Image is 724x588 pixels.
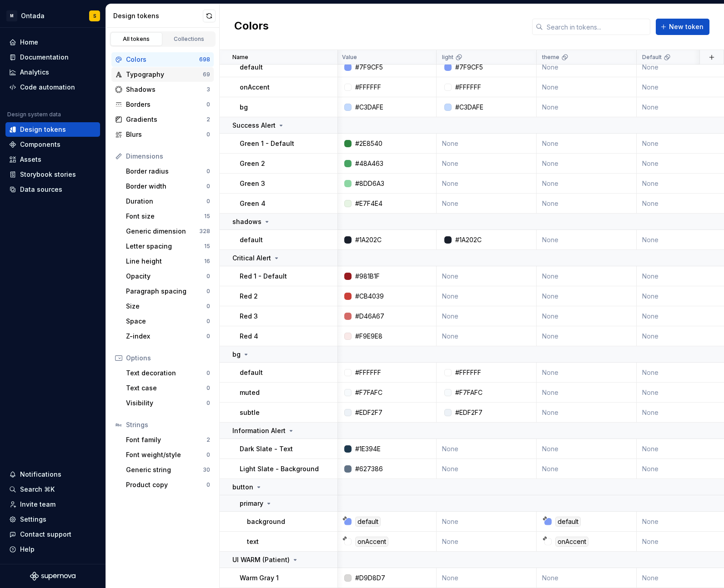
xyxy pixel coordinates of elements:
[126,197,206,206] div: Duration
[240,368,263,377] p: default
[247,517,285,526] p: background
[240,292,258,301] p: Red 2
[5,182,100,197] a: Data sources
[455,103,483,112] div: #C3DAFE
[5,527,100,542] button: Contact support
[126,227,199,236] div: Generic dimension
[126,242,204,251] div: Letter spacing
[240,272,287,281] p: Red 1 - Default
[355,388,382,397] div: #F7FAFC
[122,284,214,299] a: Paragraph spacing0
[455,235,482,244] div: #1A202C
[2,6,104,25] button: MOntadaS
[240,332,258,341] p: Red 4
[240,103,248,112] p: bg
[20,83,75,92] div: Code automation
[111,52,214,67] a: Colors698
[537,383,637,403] td: None
[122,254,214,269] a: Line height16
[537,174,637,194] td: None
[355,573,385,583] div: #D9D8D7
[542,54,559,61] p: theme
[204,213,210,220] div: 15
[206,273,210,280] div: 0
[111,97,214,112] a: Borders0
[122,329,214,344] a: Z-index0
[5,467,100,482] button: Notifications
[537,230,637,250] td: None
[206,116,210,123] div: 2
[240,573,279,583] p: Warm Gray 1
[437,194,537,214] td: None
[206,436,210,443] div: 2
[7,111,61,118] div: Design system data
[537,363,637,383] td: None
[204,243,210,250] div: 15
[126,420,210,429] div: Strings
[455,388,483,397] div: #F7FAFC
[543,19,650,35] input: Search in tokens...
[20,38,38,47] div: Home
[206,168,210,175] div: 0
[206,131,210,138] div: 0
[166,35,212,43] div: Collections
[355,312,384,321] div: #D46A67
[111,82,214,97] a: Shadows3
[537,97,637,117] td: None
[199,56,210,63] div: 698
[126,55,199,64] div: Colors
[5,497,100,512] a: Invite team
[5,482,100,497] button: Search ⌘K
[126,70,203,79] div: Typography
[20,185,62,194] div: Data sources
[206,451,210,458] div: 0
[204,258,210,265] div: 16
[240,179,265,188] p: Green 3
[5,542,100,557] button: Help
[122,239,214,254] a: Letter spacing15
[122,269,214,284] a: Opacity0
[206,303,210,310] div: 0
[355,103,383,112] div: #C3DAFE
[122,314,214,329] a: Space0
[437,326,537,346] td: None
[126,85,206,94] div: Shadows
[355,235,382,244] div: #1A202C
[199,228,210,235] div: 328
[437,154,537,174] td: None
[122,209,214,224] a: Font size15
[355,368,381,377] div: #FFFFFF
[126,302,206,311] div: Size
[126,152,210,161] div: Dimensions
[232,555,290,564] p: UI WARM (Patient)
[21,11,45,20] div: Ontada
[20,545,35,554] div: Help
[355,408,382,417] div: #EDF2F7
[5,122,100,137] a: Design tokens
[6,10,17,21] div: M
[113,11,203,20] div: Design tokens
[20,500,55,509] div: Invite team
[126,369,206,378] div: Text decoration
[437,439,537,459] td: None
[122,381,214,395] a: Text case0
[20,53,69,62] div: Documentation
[126,167,206,176] div: Border radius
[355,83,381,92] div: #FFFFFF
[30,572,75,581] svg: Supernova Logo
[355,464,383,473] div: #627386
[240,159,265,168] p: Green 2
[5,512,100,527] a: Settings
[122,194,214,209] a: Duration0
[20,170,76,179] div: Storybook stories
[5,35,100,50] a: Home
[122,164,214,179] a: Border radius0
[537,403,637,423] td: None
[555,517,581,527] div: default
[20,530,71,539] div: Contact support
[206,288,210,295] div: 0
[437,532,537,552] td: None
[122,299,214,314] a: Size0
[126,384,206,393] div: Text case
[206,399,210,407] div: 0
